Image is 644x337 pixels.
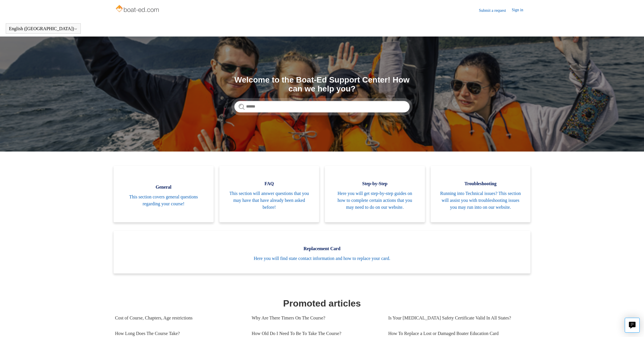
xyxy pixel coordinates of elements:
[234,76,410,93] h1: Welcome to the Boat-Ed Support Center! How can we help you?
[219,166,319,222] a: FAQ This section will answer questions that you may have that have already been asked before!
[228,190,311,211] span: This section will answer questions that you may have that have already been asked before!
[333,180,416,187] span: Step-by-Step
[122,245,522,252] span: Replacement Card
[388,310,525,326] a: Is Your [MEDICAL_DATA] Safety Certificate Valid In All States?
[122,255,522,262] span: Here you will find state contact information and how to replace your card.
[228,180,311,187] span: FAQ
[115,310,243,326] a: Cost of Course, Chapters, Age restrictions
[115,296,529,310] h1: Promoted articles
[9,26,78,31] button: English ([GEOGRAPHIC_DATA])
[325,166,425,222] a: Step-by-Step Here you will get step-by-step guides on how to complete certain actions that you ma...
[479,7,512,14] a: Submit a request
[234,101,410,112] input: Search
[122,184,205,191] span: General
[439,190,522,211] span: Running into Technical issues? This section will assist you with troubleshooting issues you may r...
[431,166,531,222] a: Troubleshooting Running into Technical issues? This section will assist you with troubleshooting ...
[114,231,530,273] a: Replacement Card Here you will find state contact information and how to replace your card.
[114,166,214,222] a: General This section covers general questions regarding your course!
[512,7,529,14] a: Sign in
[333,190,416,211] span: Here you will get step-by-step guides on how to complete certain actions that you may need to do ...
[122,194,205,207] span: This section covers general questions regarding your course!
[625,318,640,333] button: Live chat
[115,3,161,15] img: Boat-Ed Help Center home page
[439,180,522,187] span: Troubleshooting
[252,310,379,326] a: Why Are There Timers On The Course?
